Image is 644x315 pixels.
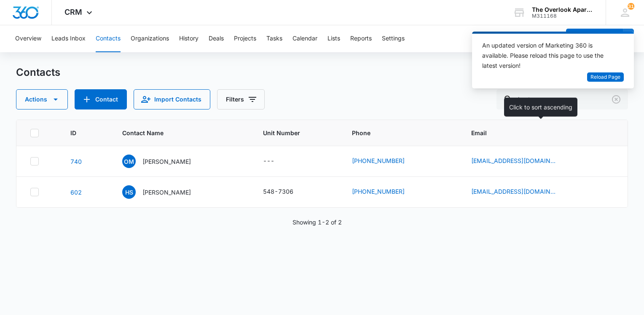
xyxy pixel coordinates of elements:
[70,189,82,196] a: Navigate to contact details page for Hunter Sackrider
[15,25,41,52] button: Overview
[471,187,555,196] a: [EMAIL_ADDRESS][DOMAIN_NAME]
[142,157,191,166] p: [PERSON_NAME]
[496,89,628,109] input: Search Contacts
[122,128,231,137] span: Contact Name
[352,156,420,166] div: Phone - (254) 644-6726 - Select to Edit Field
[482,40,614,71] div: An updated version of Marketing 360 is available. Please reload this page to use the latest version!
[122,185,136,199] span: HS
[16,66,60,79] h1: Contacts
[382,25,405,52] button: Settings
[131,25,169,52] button: Organizations
[263,187,309,197] div: Unit Number - 548-7306 - Select to Edit Field
[75,89,127,109] button: Add Contact
[292,25,317,52] button: Calendar
[532,6,593,13] div: account name
[350,25,372,52] button: Reports
[352,156,405,165] a: [PHONE_NUMBER]
[566,29,623,49] button: Add Contact
[327,25,340,52] button: Lists
[352,128,439,137] span: Phone
[471,156,571,166] div: Email - orianna.m@yahoo.com - Select to Edit Field
[217,89,265,109] button: Filters
[122,155,206,168] div: Contact Name - Orianna Merkel-Hunter - Select to Edit Field
[590,73,620,81] span: Reload Page
[628,3,634,10] div: notifications count
[179,25,199,52] button: History
[587,72,624,82] button: Reload Page
[122,185,206,199] div: Contact Name - Hunter Sackrider - Select to Edit Field
[609,93,623,106] button: Clear
[122,155,136,168] span: OM
[70,128,90,137] span: ID
[352,187,405,196] a: [PHONE_NUMBER]
[51,25,86,52] button: Leads Inbox
[263,156,274,166] div: ---
[471,128,602,137] span: Email
[263,156,290,166] div: Unit Number - - Select to Edit Field
[504,98,577,117] div: Click to sort ascending
[263,187,293,196] div: 548-7306
[471,156,555,165] a: [EMAIL_ADDRESS][DOMAIN_NAME]
[234,25,256,52] button: Projects
[70,158,82,165] a: Navigate to contact details page for Orianna Merkel-Hunter
[263,128,332,137] span: Unit Number
[532,13,593,19] div: account id
[292,218,342,227] p: Showing 1-2 of 2
[134,89,210,109] button: Import Contacts
[628,3,634,10] span: 31
[16,89,68,109] button: Actions
[266,25,282,52] button: Tasks
[471,187,571,197] div: Email - huntersackrider243@gmail.com - Select to Edit Field
[209,25,224,52] button: Deals
[352,187,420,197] div: Phone - (970) 426-8594 - Select to Edit Field
[142,188,191,197] p: [PERSON_NAME]
[96,25,121,52] button: Contacts
[64,8,82,16] span: CRM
